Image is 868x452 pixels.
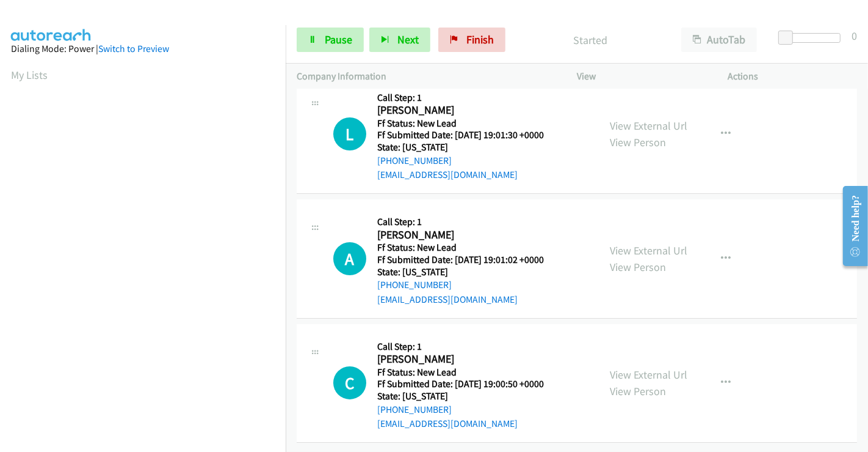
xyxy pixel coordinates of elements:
h1: C [333,366,366,399]
h2: [PERSON_NAME] [377,352,559,366]
a: [EMAIL_ADDRESS][DOMAIN_NAME] [377,418,518,429]
h5: Ff Status: New Lead [377,117,559,130]
h5: State: [US_STATE] [377,266,559,278]
a: View External Url [610,243,687,257]
a: [EMAIL_ADDRESS][DOMAIN_NAME] [377,169,518,180]
h5: Ff Submitted Date: [DATE] 19:00:50 +0000 [377,378,559,390]
a: My Lists [11,68,48,82]
span: Pause [325,32,352,46]
a: View External Url [610,119,687,133]
a: View Person [610,135,666,149]
h2: [PERSON_NAME] [377,103,559,117]
h5: Call Step: 1 [377,92,559,104]
p: Company Information [297,69,555,84]
h5: Ff Submitted Date: [DATE] 19:01:02 +0000 [377,254,559,266]
a: [PHONE_NUMBER] [377,404,452,415]
p: View [577,69,706,84]
a: View Person [610,260,666,274]
a: Pause [297,28,364,52]
div: The call is yet to be attempted [333,366,366,399]
a: [PHONE_NUMBER] [377,155,452,166]
a: Switch to Preview [98,43,169,54]
div: 0 [852,28,857,44]
button: Next [369,28,430,52]
a: [EMAIL_ADDRESS][DOMAIN_NAME] [377,294,518,305]
h5: State: [US_STATE] [377,390,559,402]
h5: Ff Status: New Lead [377,242,559,254]
iframe: Resource Center [833,177,868,275]
h5: Call Step: 1 [377,216,559,228]
div: The call is yet to be attempted [333,117,366,150]
a: View External Url [610,368,687,382]
button: AutoTab [681,28,757,52]
a: [PHONE_NUMBER] [377,279,452,291]
a: Finish [438,28,505,52]
h5: Call Step: 1 [377,341,559,353]
h5: State: [US_STATE] [377,141,559,154]
a: View Person [610,384,666,398]
p: Actions [728,69,858,84]
h1: L [333,117,366,150]
p: Started [522,32,659,48]
span: Next [397,32,419,46]
h5: Ff Status: New Lead [377,366,559,379]
h5: Ff Submitted Date: [DATE] 19:01:30 +0000 [377,129,559,141]
h1: A [333,242,366,275]
div: Delay between calls (in seconds) [784,33,841,43]
span: Finish [466,32,494,46]
h2: [PERSON_NAME] [377,228,559,242]
div: Dialing Mode: Power | [11,42,275,56]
